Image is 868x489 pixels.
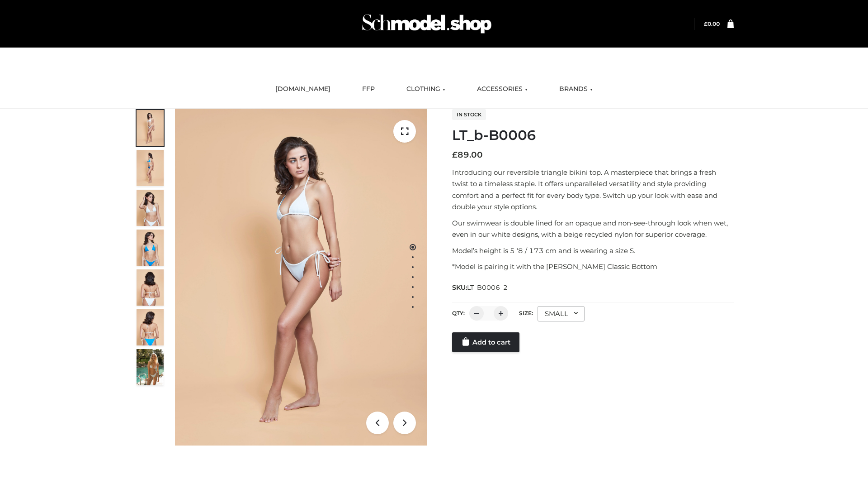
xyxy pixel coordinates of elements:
[355,79,382,99] a: FFP
[519,310,533,316] label: Size:
[269,79,337,99] a: [DOMAIN_NAME]
[470,79,534,99] a: ACCESSORIES
[704,20,720,27] a: £0.00
[452,150,483,160] bdi: 89.00
[137,190,164,226] img: ArielClassicBikiniTop_CloudNine_AzureSky_OW114ECO_3-scaled.jpg
[137,110,164,146] img: ArielClassicBikiniTop_CloudNine_AzureSky_OW114ECO_1-scaled.jpg
[552,79,599,99] a: BRANDS
[452,310,465,316] label: QTY:
[137,150,164,186] img: ArielClassicBikiniTop_CloudNine_AzureSky_OW114ECO_2-scaled.jpg
[137,309,164,345] img: ArielClassicBikiniTop_CloudNine_AzureSky_OW114ECO_8-scaled.jpg
[137,349,164,385] img: Arieltop_CloudNine_AzureSky2.jpg
[452,261,734,273] p: *Model is pairing it with the [PERSON_NAME] Classic Bottom
[467,283,508,292] span: LT_B0006_2
[137,269,164,306] img: ArielClassicBikiniTop_CloudNine_AzureSky_OW114ECO_7-scaled.jpg
[452,167,734,213] p: Introducing our reversible triangle bikini top. A masterpiece that brings a fresh twist to a time...
[452,217,734,240] p: Our swimwear is double lined for an opaque and non-see-through look when wet, even in our white d...
[359,6,495,42] img: Schmodel Admin 964
[137,230,164,266] img: ArielClassicBikiniTop_CloudNine_AzureSky_OW114ECO_4-scaled.jpg
[704,20,708,27] span: £
[452,109,486,120] span: In stock
[452,150,458,160] span: £
[452,245,734,257] p: Model’s height is 5 ‘8 / 173 cm and is wearing a size S.
[538,306,585,321] div: SMALL
[400,79,452,99] a: CLOTHING
[452,332,519,352] a: Add to cart
[175,109,427,446] img: LT_b-B0006
[452,282,509,293] span: SKU:
[704,20,720,27] bdi: 0.00
[452,127,734,144] h1: LT_b-B0006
